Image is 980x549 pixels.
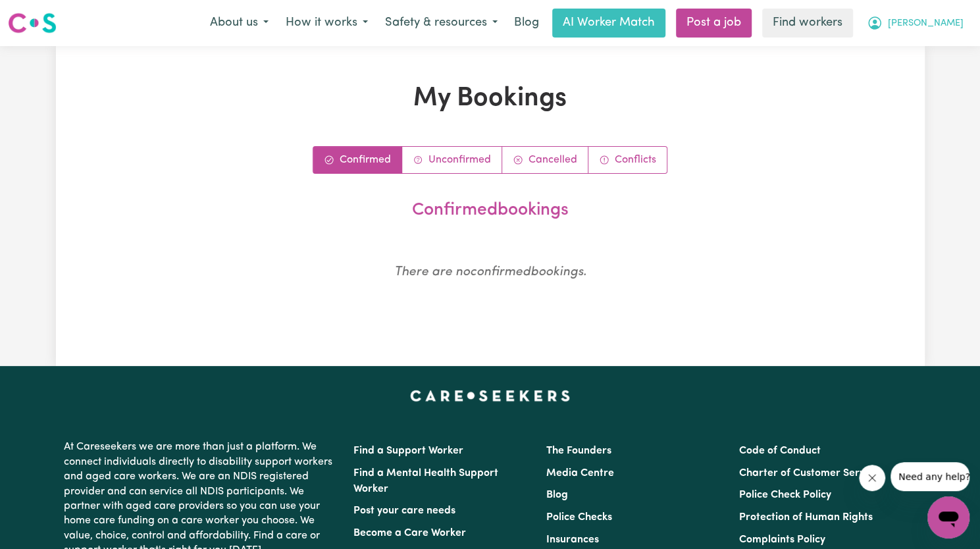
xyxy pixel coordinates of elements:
[859,465,885,491] iframe: Close message
[8,8,57,38] a: Careseekers logo
[8,11,57,35] img: Careseekers logo
[402,147,502,173] a: Unconfirmed bookings
[739,468,879,479] a: Charter of Customer Service
[502,147,588,173] a: Cancelled bookings
[313,147,402,173] a: Confirmed bookings
[353,528,466,538] a: Become a Care Worker
[353,506,455,516] a: Post your care needs
[890,462,969,491] iframe: Message from company
[676,9,752,38] a: Post a job
[201,9,277,37] button: About us
[739,535,825,545] a: Complaints Policy
[277,9,376,37] button: How it works
[552,9,665,38] a: AI Worker Match
[394,266,586,278] em: There are no confirmed bookings.
[858,9,972,37] button: My Account
[927,496,969,538] iframe: Button to launch messaging window
[142,200,839,221] h2: confirmed bookings
[546,468,614,479] a: Media Centre
[888,16,964,31] span: [PERSON_NAME]
[136,83,844,115] h1: My Bookings
[739,446,821,456] a: Code of Conduct
[410,390,570,400] a: Careseekers home page
[353,446,463,456] a: Find a Support Worker
[739,490,831,500] a: Police Check Policy
[546,535,599,545] a: Insurances
[546,490,568,500] a: Blog
[762,9,853,38] a: Find workers
[588,147,667,173] a: Conflict bookings
[739,512,873,523] a: Protection of Human Rights
[353,468,498,494] a: Find a Mental Health Support Worker
[376,9,506,37] button: Safety & resources
[546,512,612,523] a: Police Checks
[546,446,611,456] a: The Founders
[506,9,547,38] a: Blog
[8,9,80,20] span: Need any help?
